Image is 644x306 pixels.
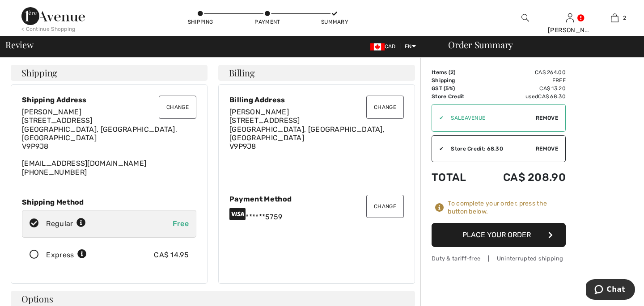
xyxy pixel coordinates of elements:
td: Free [479,76,566,84]
span: [PERSON_NAME] [229,108,289,116]
span: CAD [370,43,399,50]
span: [STREET_ADDRESS] [GEOGRAPHIC_DATA], [GEOGRAPHIC_DATA], [GEOGRAPHIC_DATA] V9P9J8 [22,116,177,151]
span: Billing [229,68,254,77]
button: Change [366,195,404,218]
iframe: Opens a widget where you can chat to one of our agents [586,279,635,302]
img: 1ère Avenue [21,7,85,25]
span: 2 [623,14,626,22]
td: Total [432,162,479,193]
span: Remove [536,114,558,122]
div: Summary [321,18,348,26]
span: EN [405,43,416,50]
div: Payment [254,18,281,26]
span: Free [173,219,189,228]
td: Shipping [432,76,479,84]
div: ✔ [432,145,444,153]
a: Sign In [566,13,574,22]
td: CA$ 13.20 [479,84,566,92]
span: [STREET_ADDRESS] [GEOGRAPHIC_DATA], [GEOGRAPHIC_DATA], [GEOGRAPHIC_DATA] V9P9J8 [229,116,385,151]
div: To complete your order, press the button below. [448,200,566,216]
td: Items ( ) [432,68,479,76]
span: 2 [450,69,453,75]
span: CA$ 68.30 [538,93,566,100]
div: Payment Method [229,195,404,203]
div: Shipping Method [22,198,196,206]
div: [EMAIL_ADDRESS][DOMAIN_NAME] [PHONE_NUMBER] [22,108,196,176]
div: Store Credit: 68.30 [444,145,536,153]
div: Express [46,250,87,260]
img: My Bag [611,13,619,23]
div: Regular [46,218,86,229]
span: Shipping [21,68,57,77]
td: CA$ 208.90 [479,162,566,193]
button: Place Your Order [432,223,566,247]
div: [PERSON_NAME] [548,25,592,35]
div: ✔ [432,114,444,122]
div: Duty & tariff-free | Uninterrupted shipping [432,254,566,263]
td: Store Credit [432,92,479,101]
div: CA$ 14.95 [154,250,189,260]
div: Order Summary [437,40,639,49]
div: Billing Address [229,96,404,104]
span: [PERSON_NAME] [22,108,81,116]
input: Promo code [444,105,536,131]
span: Remove [536,145,558,153]
img: Canadian Dollar [370,43,385,50]
div: Shipping Address [22,96,196,104]
button: Change [366,96,404,119]
td: CA$ 264.00 [479,68,566,76]
img: My Info [566,13,574,23]
button: Change [159,96,196,119]
td: used [479,92,566,101]
a: 2 [593,13,636,23]
span: Review [5,40,34,49]
div: < Continue Shopping [21,25,76,33]
td: GST (5%) [432,84,479,92]
img: search the website [521,13,529,23]
div: Shipping [187,18,214,26]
